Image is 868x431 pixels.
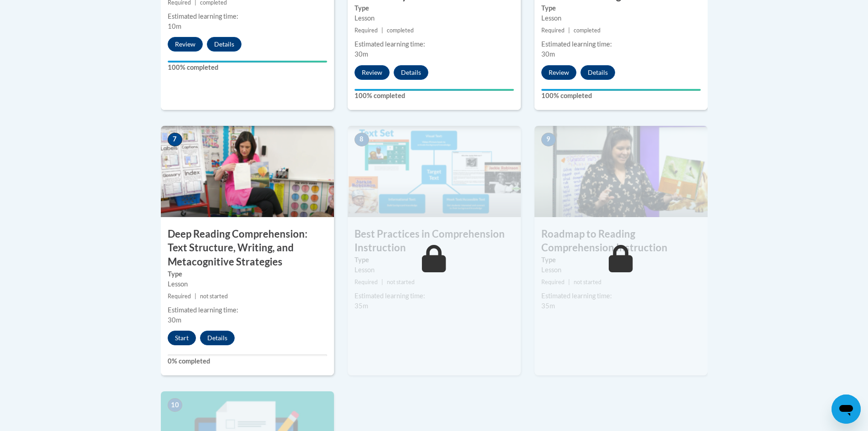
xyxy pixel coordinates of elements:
[574,279,601,286] span: not started
[541,50,555,58] span: 30m
[168,316,181,324] span: 30m
[354,255,514,265] label: Type
[168,293,191,300] span: Required
[354,13,514,23] div: Lesson
[354,133,369,146] span: 8
[168,133,182,146] span: 7
[200,331,235,345] button: Details
[541,3,701,13] label: Type
[387,27,414,34] span: completed
[574,27,601,34] span: completed
[354,265,514,275] div: Lesson
[354,279,378,286] span: Required
[534,126,708,217] img: Course Image
[580,65,615,80] button: Details
[168,356,327,366] label: 0% completed
[534,227,708,255] h3: Roadmap to Reading Comprehension Instruction
[168,62,327,73] label: 100% completed
[354,291,514,301] div: Estimated learning time:
[541,265,701,275] div: Lesson
[541,255,701,265] label: Type
[541,133,556,146] span: 9
[354,3,514,13] label: Type
[168,331,196,345] button: Start
[168,279,327,289] div: Lesson
[207,37,241,52] button: Details
[348,227,521,255] h3: Best Practices in Comprehension Instruction
[168,11,327,21] div: Estimated learning time:
[354,89,514,91] div: Your progress
[541,291,701,301] div: Estimated learning time:
[161,227,334,269] h3: Deep Reading Comprehension: Text Structure, Writing, and Metacognitive Strategies
[195,293,196,300] span: |
[354,302,368,310] span: 35m
[568,27,570,34] span: |
[832,395,861,424] iframe: Button to launch messaging window
[354,91,514,101] label: 100% completed
[168,37,203,52] button: Review
[541,65,576,80] button: Review
[541,89,701,91] div: Your progress
[541,279,565,286] span: Required
[541,302,555,310] span: 35m
[161,126,334,217] img: Course Image
[168,398,182,412] span: 10
[168,305,327,315] div: Estimated learning time:
[168,269,327,279] label: Type
[568,279,570,286] span: |
[381,279,383,286] span: |
[168,22,181,30] span: 10m
[168,61,327,62] div: Your progress
[354,50,368,58] span: 30m
[354,27,378,34] span: Required
[200,293,228,300] span: not started
[381,27,383,34] span: |
[541,27,565,34] span: Required
[354,39,514,49] div: Estimated learning time:
[348,126,521,217] img: Course Image
[541,39,701,49] div: Estimated learning time:
[541,13,701,23] div: Lesson
[387,279,415,286] span: not started
[354,65,390,80] button: Review
[541,91,701,101] label: 100% completed
[394,65,428,80] button: Details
